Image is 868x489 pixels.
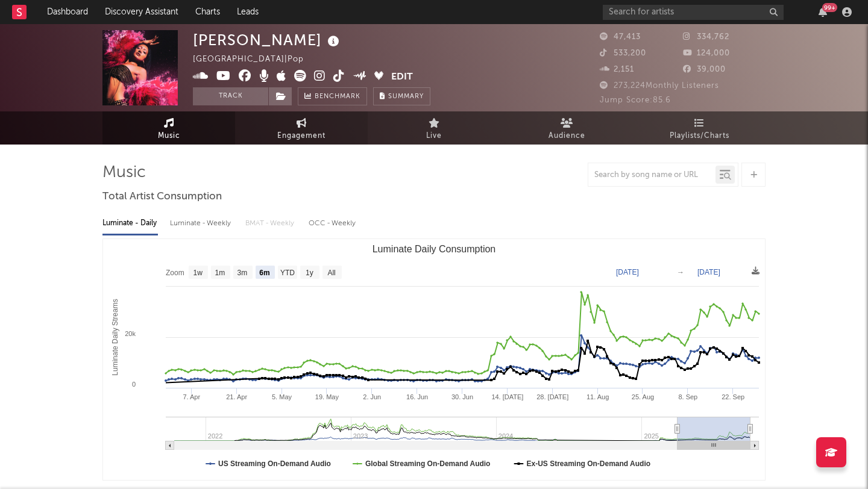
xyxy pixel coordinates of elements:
[391,70,413,85] button: Edit
[632,393,654,400] text: 25. Aug
[111,299,119,375] text: Luminate Daily Streams
[315,90,360,104] span: Benchmark
[677,268,684,276] text: →
[102,190,222,204] span: Total Artist Consumption
[309,213,357,234] div: OCC - Weekly
[600,82,719,90] span: 273,224 Monthly Listeners
[822,3,837,12] div: 99 +
[373,244,496,254] text: Luminate Daily Consumption
[103,239,765,480] svg: Luminate Daily Consumption
[588,170,715,180] input: Search by song name or URL
[125,330,136,337] text: 20k
[306,269,313,277] text: 1y
[616,268,639,276] text: [DATE]
[215,269,225,277] text: 1m
[819,7,827,17] button: 99+
[158,129,180,143] span: Music
[451,393,473,400] text: 30. Jun
[132,381,136,388] text: 0
[166,269,184,277] text: Zoom
[600,49,646,57] span: 533,200
[280,269,295,277] text: YTD
[549,129,585,143] span: Audience
[183,393,200,400] text: 7. Apr
[193,52,318,67] div: [GEOGRAPHIC_DATA] | Pop
[272,393,292,400] text: 5. May
[633,111,766,145] a: Playlists/Charts
[536,393,568,400] text: 28. [DATE]
[102,111,235,145] a: Music
[678,393,697,400] text: 8. Sep
[388,93,424,100] span: Summary
[491,393,523,400] text: 14. [DATE]
[722,393,744,400] text: 22. Sep
[697,268,720,276] text: [DATE]
[683,49,730,57] span: 124,000
[218,459,331,468] text: US Streaming On-Demand Audio
[226,393,247,400] text: 21. Apr
[235,111,368,145] a: Engagement
[277,129,325,143] span: Engagement
[363,393,381,400] text: 2. Jun
[368,111,500,145] a: Live
[600,66,634,73] span: 2,151
[683,33,729,41] span: 334,762
[527,459,651,468] text: Ex-US Streaming On-Demand Audio
[683,66,726,73] span: 39,000
[600,96,671,104] span: Jump Score: 85.6
[315,393,339,400] text: 19. May
[587,393,609,400] text: 11. Aug
[193,87,268,105] button: Track
[426,129,442,143] span: Live
[298,87,367,105] a: Benchmark
[406,393,428,400] text: 16. Jun
[600,33,641,41] span: 47,413
[670,129,729,143] span: Playlists/Charts
[193,269,203,277] text: 1w
[193,30,342,50] div: [PERSON_NAME]
[500,111,633,145] a: Audience
[102,213,158,234] div: Luminate - Daily
[327,269,335,277] text: All
[373,87,430,105] button: Summary
[237,269,248,277] text: 3m
[365,459,491,468] text: Global Streaming On-Demand Audio
[603,5,784,20] input: Search for artists
[259,269,269,277] text: 6m
[170,213,233,234] div: Luminate - Weekly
